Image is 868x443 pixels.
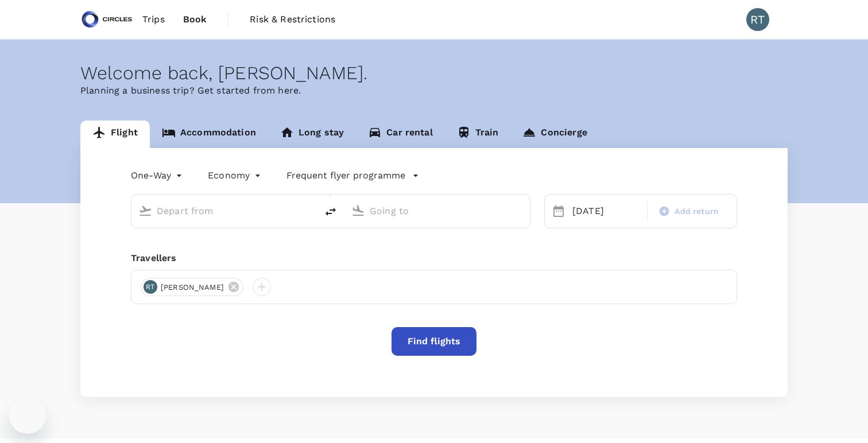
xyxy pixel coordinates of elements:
span: Risk & Restrictions [250,13,335,26]
button: Open [309,209,311,212]
iframe: Button to launch messaging window [9,397,46,434]
a: Long stay [268,121,356,148]
span: Book [183,13,207,26]
div: Travellers [131,251,737,265]
a: Train [445,121,511,148]
button: Find flights [392,327,476,356]
span: Trips [142,13,165,26]
input: Depart from [157,202,293,220]
button: Frequent flyer programme [286,169,419,182]
div: RT[PERSON_NAME] [141,278,243,296]
div: Economy [208,166,263,185]
p: Planning a business trip? Get started from here. [80,84,788,98]
a: Accommodation [150,121,268,148]
a: Concierge [510,121,599,148]
button: delete [317,198,344,226]
div: RT [144,280,157,294]
div: Welcome back , [PERSON_NAME] . [80,63,788,84]
img: Circles [80,7,133,32]
div: RT [746,8,769,31]
a: Flight [80,121,150,148]
button: Open [522,209,524,212]
a: Car rental [356,121,445,148]
input: Going to [370,202,506,220]
span: Add return [675,205,719,217]
div: One-Way [131,166,185,185]
span: [PERSON_NAME] [154,282,231,293]
p: Frequent flyer programme [286,169,405,182]
div: [DATE] [568,200,645,223]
